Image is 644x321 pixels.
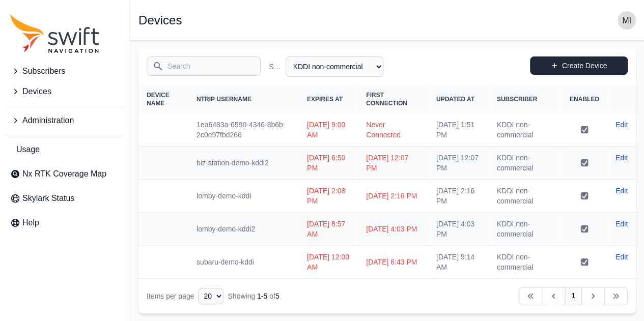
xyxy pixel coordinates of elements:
span: Usage [16,143,40,156]
th: Device Name [138,85,188,113]
span: Devices [22,85,51,98]
input: Search [147,56,261,76]
span: Expires At [307,96,343,103]
nav: Table navigation [138,279,636,313]
a: Edit [615,252,628,262]
td: KDDI non-commercial [489,180,562,213]
a: Edit [615,153,628,163]
label: Subscriber Name [269,62,281,72]
td: biz-station-demo-kddi2 [188,147,299,180]
td: [DATE] 9:00 AM [299,113,358,147]
a: Usage [6,139,124,160]
span: First Connection [366,92,407,107]
td: subaru-demo-kddi [188,246,299,279]
span: Subscribers [22,65,65,77]
td: KDDI non-commercial [489,147,562,180]
td: [DATE] 4:03 PM [428,213,489,246]
span: 5 [275,292,279,300]
button: Devices [6,81,124,102]
button: Subscribers [6,61,124,81]
td: KDDI non-commercial [489,113,562,147]
img: user photo [618,11,636,30]
td: lomby-demo-kddi2 [188,213,299,246]
td: [DATE] 6:50 PM [299,147,358,180]
th: Enabled [562,85,607,113]
td: [DATE] 12:00 AM [299,246,358,279]
div: Showing of [228,291,279,301]
a: Nx RTK Coverage Map [6,164,124,184]
td: lomby-demo-kddi [188,180,299,213]
td: [DATE] 2:16 PM [358,180,428,213]
select: Subscriber [286,56,383,77]
a: Edit [615,120,628,130]
td: [DATE] 4:03 PM [358,213,428,246]
td: [DATE] 12:07 PM [358,147,428,180]
td: [DATE] 9:14 AM [428,246,489,279]
td: Never Connected [358,113,428,147]
td: [DATE] 1:51 PM [428,113,489,147]
a: Edit [615,186,628,196]
td: [DATE] 6:43 PM [358,246,428,279]
span: Items per page [147,292,194,300]
td: 1ea6483a-6590-4346-8b6b-2c0e97fbd266 [188,113,299,147]
span: 1 - 5 [257,292,267,300]
span: Skylark Status [22,192,74,205]
span: Updated At [436,96,474,103]
td: [DATE] 12:07 PM [428,147,489,180]
th: NTRIP Username [188,85,299,113]
button: Administration [6,110,124,131]
select: Display Limit [198,288,223,304]
h1: Devices [138,14,182,26]
span: Nx RTK Coverage Map [22,168,106,180]
a: Create Device [530,56,628,75]
td: [DATE] 2:16 PM [428,180,489,213]
span: Help [22,217,39,229]
a: Edit [615,219,628,229]
td: KDDI non-commercial [489,213,562,246]
td: [DATE] 8:57 AM [299,213,358,246]
td: KDDI non-commercial [489,246,562,279]
a: Help [6,213,124,233]
a: 1 [565,287,582,305]
a: Skylark Status [6,188,124,209]
span: Administration [22,114,74,127]
td: [DATE] 2:08 PM [299,180,358,213]
th: Subscriber [489,85,562,113]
